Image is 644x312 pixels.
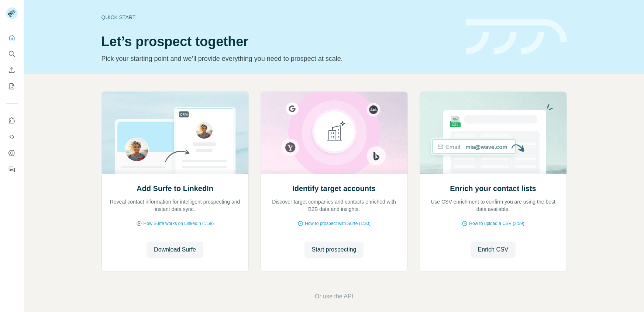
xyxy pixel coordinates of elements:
[427,198,559,213] p: Use CSV enrichment to confirm you are using the best data available.
[261,92,408,174] img: Identify target accounts
[466,19,567,55] img: banner
[101,53,457,64] p: Pick your starting point and we’ll provide everything you need to prospect at scale.
[471,242,516,258] button: Enrich CSV
[154,245,196,254] span: Download Surfe
[420,92,567,174] img: Enrich your contact lists
[101,34,457,49] h1: Let’s prospect together
[144,220,214,227] span: How Surfe works on LinkedIn (1:58)
[315,292,353,301] button: Or use the API
[478,245,509,254] span: Enrich CSV
[450,183,536,194] h2: Enrich your contact lists
[6,63,18,77] button: Enrich CSV
[6,114,18,127] button: Use Surfe on LinkedIn
[305,220,371,227] span: How to prospect with Surfe (1:30)
[304,242,364,258] button: Start prospecting
[6,80,18,93] button: My lists
[292,183,376,194] h2: Identify target accounts
[137,183,213,194] h2: Add Surfe to LinkedIn
[312,245,357,254] span: Start prospecting
[469,220,524,227] span: How to upload a CSV (2:59)
[109,198,241,213] p: Reveal contact information for intelligent prospecting and instant data sync.
[6,163,18,176] button: Feedback
[101,14,457,21] div: Quick start
[6,130,18,143] button: Use Surfe API
[268,198,400,213] p: Discover target companies and contacts enriched with B2B data and insights.
[147,242,203,258] button: Download Surfe
[6,146,18,160] button: Dashboard
[101,92,249,174] img: Add Surfe to LinkedIn
[6,31,18,44] button: Quick start
[6,47,18,60] button: Search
